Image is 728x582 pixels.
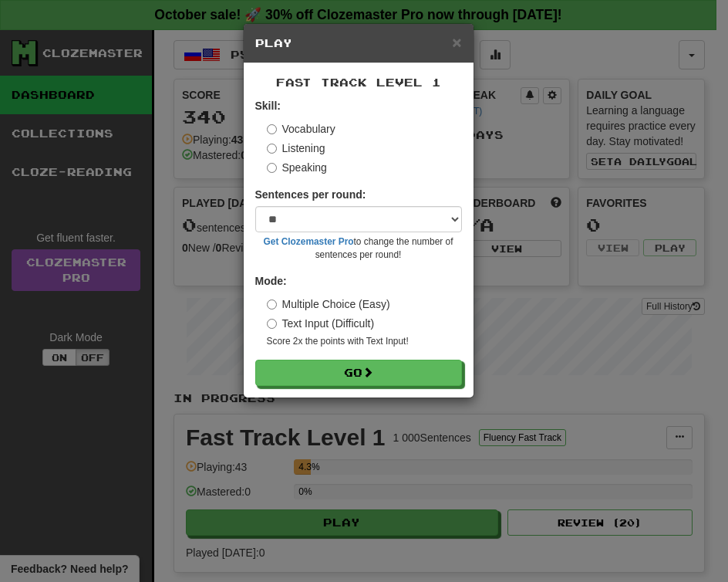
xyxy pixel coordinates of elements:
[255,187,366,202] label: Sentences per round:
[267,160,327,175] label: Speaking
[267,163,277,173] input: Speaking
[255,275,287,287] strong: Mode:
[267,140,325,156] label: Listening
[276,76,441,89] span: Fast Track Level 1
[255,100,281,112] strong: Skill:
[452,33,461,51] span: ×
[267,299,277,310] input: Multiple Choice (Easy)
[267,121,335,137] label: Vocabulary
[267,144,277,154] input: Listening
[264,236,354,247] a: Get Clozemaster Pro
[255,360,462,386] button: Go
[452,34,461,50] button: Close
[255,235,462,262] small: to change the number of sentences per round!
[267,316,375,331] label: Text Input (Difficult)
[267,335,462,348] small: Score 2x the points with Text Input !
[267,124,277,134] input: Vocabulary
[255,36,462,51] h5: Play
[267,296,390,312] label: Multiple Choice (Easy)
[267,319,277,329] input: Text Input (Difficult)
